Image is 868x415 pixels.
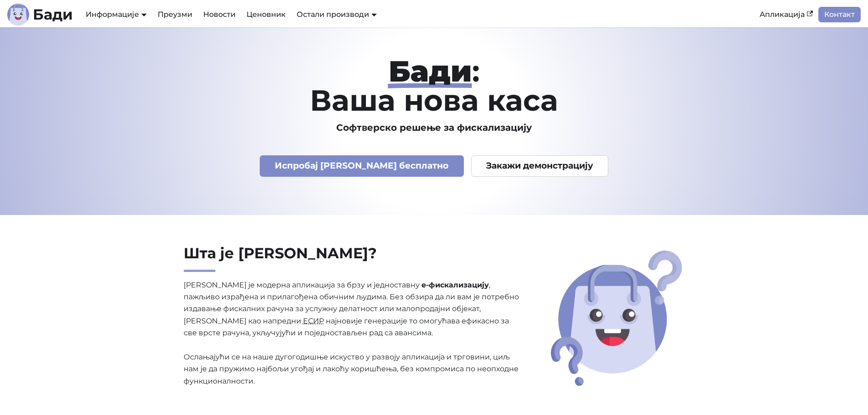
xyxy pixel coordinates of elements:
a: Новости [198,7,241,22]
h2: Шта је [PERSON_NAME]? [184,244,520,272]
strong: е-фискализацију [421,281,489,289]
img: Лого [7,4,29,26]
a: Преузми [152,7,198,22]
abbr: Електронски систем за издавање рачуна [303,317,324,325]
strong: Бади [389,53,472,89]
a: Закажи демонстрацију [471,155,609,177]
b: Бади [33,7,73,22]
a: Апликација [754,7,818,22]
a: Ценовник [241,7,291,22]
h3: Софтверско решење за фискализацију [141,122,728,133]
h1: : Ваша нова каса [141,56,728,115]
a: Испробај [PERSON_NAME] бесплатно [260,155,464,177]
p: [PERSON_NAME] је модерна апликација за брзу и једноставну , пажљиво израђена и прилагођена обични... [184,279,520,388]
a: Информације [86,10,147,19]
a: Контакт [818,7,861,22]
a: ЛогоБади [7,4,73,26]
img: Шта је Бади? [548,247,685,389]
a: Остали производи [297,10,377,19]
